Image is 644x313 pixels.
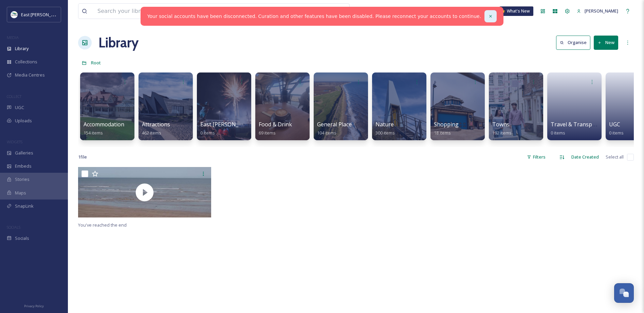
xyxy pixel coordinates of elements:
[15,59,37,65] span: Collections
[492,121,510,128] span: Towns
[24,301,44,310] a: Privacy Policy
[24,304,44,308] span: Privacy Policy
[7,94,21,99] span: COLLECT
[200,121,256,128] span: East [PERSON_NAME]
[556,36,590,49] button: Organise
[375,130,395,136] span: 300 items
[200,130,215,136] span: 0 items
[142,130,161,136] span: 462 items
[259,121,292,136] a: Food & Drink69 items
[551,121,600,136] a: Travel & Transport0 items
[15,190,26,196] span: Maps
[15,235,29,242] span: Socials
[317,121,352,128] span: General Place
[78,167,211,217] img: thumbnail
[259,121,292,128] span: Food & Drink
[15,72,45,78] span: Media Centres
[7,225,20,230] span: SOCIALS
[21,11,95,18] span: East [PERSON_NAME] District Council
[15,118,32,124] span: Uploads
[551,121,600,128] span: Travel & Transport
[317,121,352,136] a: General Place104 items
[614,283,634,303] button: Open Chat
[11,11,18,18] img: download%20%283%29.jpeg
[609,121,624,136] a: UGC0 items
[94,4,294,19] input: Search your library
[375,121,394,128] span: Nature
[78,222,127,228] span: You've reached the end
[375,121,395,136] a: Nature300 items
[606,154,624,160] span: Select all
[573,4,622,18] a: [PERSON_NAME]
[434,121,459,128] span: Shopping
[84,121,124,136] a: Accommodation154 items
[142,121,170,136] a: Attractions462 items
[15,176,30,183] span: Stories
[91,59,101,67] a: Root
[585,8,618,14] span: [PERSON_NAME]
[434,121,459,136] a: Shopping18 items
[568,150,602,164] div: Date Created
[306,4,346,18] a: View all files
[142,121,170,128] span: Attractions
[15,150,33,156] span: Galleries
[609,121,620,128] span: UGC
[609,130,624,136] span: 0 items
[15,203,34,209] span: SnapLink
[15,163,32,169] span: Embeds
[7,35,19,40] span: MEDIA
[15,104,24,111] span: UGC
[551,130,565,136] span: 0 items
[98,33,139,53] a: Library
[523,150,549,164] div: Filters
[147,13,481,20] a: Your social accounts have been disconnected. Curation and other features have been disabled. Plea...
[259,130,276,136] span: 69 items
[200,121,256,136] a: East [PERSON_NAME]0 items
[91,60,101,66] span: Root
[7,139,22,144] span: WIDGETS
[84,130,103,136] span: 154 items
[492,121,512,136] a: Towns192 items
[492,130,512,136] span: 192 items
[84,121,124,128] span: Accommodation
[594,36,618,49] button: New
[317,130,336,136] span: 104 items
[15,45,29,52] span: Library
[434,130,451,136] span: 18 items
[78,154,87,160] span: 1 file
[499,6,533,16] a: What's New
